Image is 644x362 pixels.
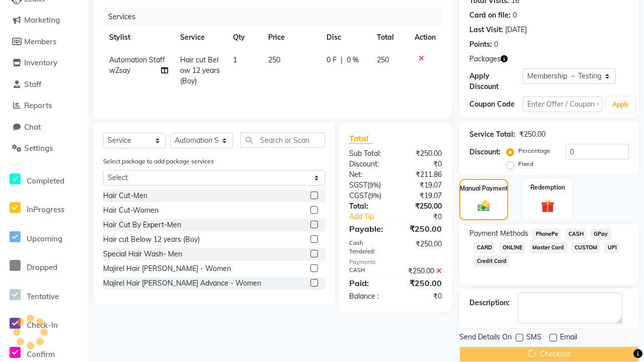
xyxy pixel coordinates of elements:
span: Inventory [24,58,57,67]
div: ₹19.07 [395,180,449,191]
div: Service Total: [469,129,515,140]
div: ₹250.00 [395,148,449,159]
a: Chat [3,122,86,133]
span: CUSTOM [572,242,601,253]
span: Completed [27,176,64,186]
th: Total [371,26,409,49]
div: Majirel Hair [PERSON_NAME] - Women [103,263,231,274]
div: ₹250.00 [519,129,545,140]
div: Hair Cut-Women [103,205,158,216]
div: Discount: [342,159,395,169]
a: Members [3,36,86,48]
span: Reports [24,101,52,110]
span: Credit Card [473,255,510,267]
span: | [341,55,343,65]
div: Hair cut Below 12 years (Boy) [103,234,200,245]
th: Price [262,26,320,49]
span: ONLINE [499,242,525,253]
img: _cash.svg [474,199,494,213]
div: Discount: [469,147,501,157]
div: Coupon Code [469,99,523,110]
span: SMS [526,332,541,344]
span: 1 [233,55,237,64]
div: Card on file: [469,10,511,21]
div: Last Visit: [469,25,503,35]
span: Members [24,37,56,46]
div: Services [104,8,449,26]
div: ( ) [342,180,395,191]
a: Staff [3,79,86,90]
span: CGST [349,191,368,200]
span: 9% [369,181,379,189]
a: Marketing [3,15,86,26]
span: 250 [268,55,280,64]
span: Confirm [27,349,55,359]
span: Upcoming [27,234,62,243]
div: ₹0 [395,159,449,169]
span: Staff [24,79,41,89]
div: Balance : [342,291,395,302]
label: Select package to add package services [103,157,214,166]
div: Sub Total: [342,148,395,159]
th: Action [409,26,442,49]
a: Settings [3,143,86,154]
div: Payments [349,258,442,266]
div: Paid: [342,277,395,289]
span: GPay [591,228,611,240]
div: ₹250.00 [395,277,449,289]
div: ₹19.07 [395,191,449,201]
span: 0 F [327,55,337,65]
div: [DATE] [505,25,527,35]
div: ₹211.86 [395,169,449,180]
div: Majirel Hair [PERSON_NAME] Advance - Women [103,278,261,289]
span: InProgress [27,205,64,214]
div: Points: [469,39,492,50]
span: Tentative [27,292,59,301]
div: Special Hair Wash- Men [103,249,182,259]
div: Apply Discount [469,71,523,92]
label: Fixed [518,159,533,168]
div: ₹0 [405,212,449,222]
div: ₹250.00 [395,223,449,235]
a: Add Tip [342,212,405,222]
span: Packages [469,54,501,64]
span: Dropped [27,262,57,272]
input: Search or Scan [240,132,325,148]
span: 250 [377,55,389,64]
div: CASH [342,266,395,277]
div: 0 [494,39,498,50]
span: 0 % [347,55,359,65]
span: CASH [565,228,587,240]
span: Master Card [529,242,568,253]
div: ₹250.00 [395,239,449,256]
span: Total [349,133,372,144]
div: ₹250.00 [395,266,449,277]
label: Manual Payment [460,184,508,193]
label: Percentage [518,146,550,155]
span: Hair cut Below 12 years (Boy) [180,55,220,85]
th: Stylist [103,26,174,49]
span: PhonePe [532,228,561,240]
div: Description: [469,298,510,308]
th: Service [174,26,227,49]
span: SGST [349,180,367,190]
label: Redemption [530,183,565,192]
div: Hair Cut By Expert-Men [103,220,181,230]
span: UPI [604,242,620,253]
span: Marketing [24,15,60,25]
span: Settings [24,143,53,153]
th: Qty [227,26,262,49]
div: Cash Tendered: [342,239,395,256]
th: Disc [320,26,371,49]
a: Reports [3,100,86,112]
button: Apply [606,97,635,112]
div: ₹250.00 [395,201,449,212]
div: ₹0 [395,291,449,302]
span: CARD [473,242,495,253]
div: Net: [342,169,395,180]
div: ( ) [342,191,395,201]
input: Enter Offer / Coupon Code [523,97,602,112]
span: Automation Staff wZsay [109,55,165,75]
img: _gift.svg [537,198,558,214]
a: Inventory [3,57,86,69]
